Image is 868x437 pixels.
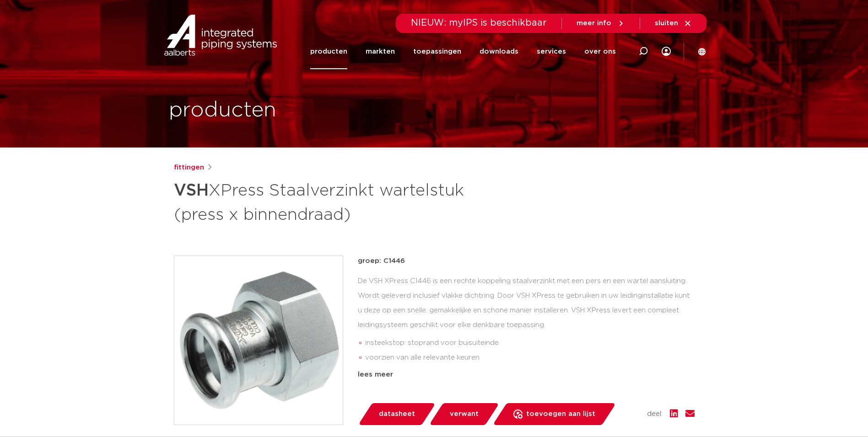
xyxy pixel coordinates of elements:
[647,409,663,420] span: deel:
[413,34,461,69] a: toepassingen
[358,369,695,380] div: lees meer
[365,350,695,365] li: voorzien van alle relevante keuren
[358,256,695,267] p: groep: C1446
[429,403,499,425] a: verwant
[577,19,625,27] a: meer info
[358,274,695,366] div: De VSH XPress C1446 is een rechte koppeling staalverzinkt met een pers en een wartel aansluiting....
[174,256,343,425] img: Product Image for VSH XPress Staalverzinkt wartelstuk (press x binnendraad)
[411,18,547,27] span: NIEUW: myIPS is beschikbaar
[450,407,479,421] span: verwant
[365,336,695,350] li: insteekstop: stoprand voor buisuiteinde
[537,34,566,69] a: services
[310,34,616,69] nav: Menu
[379,407,415,421] span: datasheet
[526,407,595,421] span: toevoegen aan lijst
[358,403,436,425] a: datasheet
[366,34,395,69] a: markten
[577,20,611,27] span: meer info
[655,19,692,27] a: sluiten
[480,34,518,69] a: downloads
[174,177,518,226] h1: XPress Staalverzinkt wartelstuk (press x binnendraad)
[174,182,209,199] strong: VSH
[584,34,616,69] a: over ons
[174,162,204,173] a: fittingen
[655,20,678,27] span: sluiten
[365,365,695,380] li: Leak Before Pressed-functie
[169,96,276,125] h1: producten
[310,34,347,69] a: producten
